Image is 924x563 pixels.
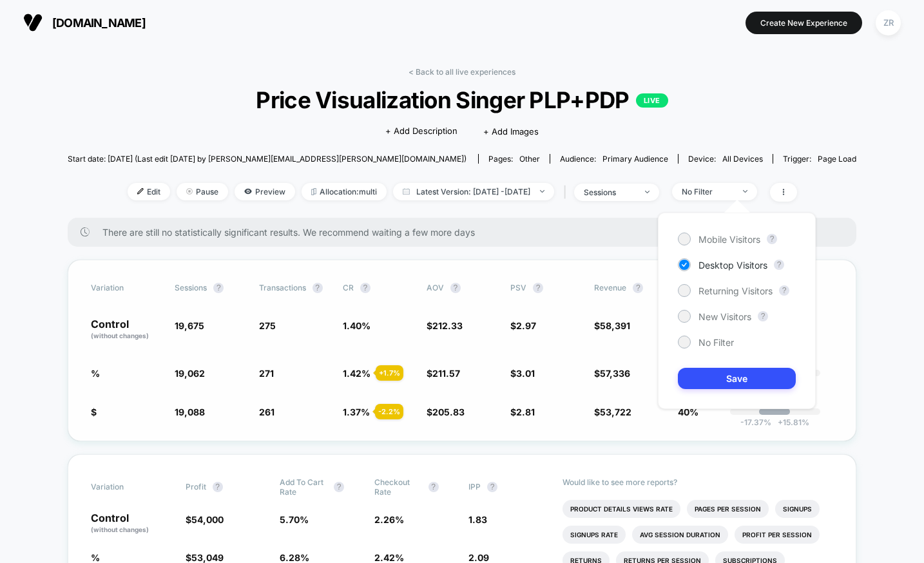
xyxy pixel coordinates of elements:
[280,552,309,563] span: 6.28 %
[533,283,543,293] button: ?
[91,319,162,341] p: Control
[510,283,526,292] span: PSV
[128,183,170,200] span: Edit
[778,417,783,427] span: +
[560,154,668,164] div: Audience:
[783,154,856,164] div: Trigger:
[427,368,460,379] span: $
[235,183,295,200] span: Preview
[487,482,497,492] button: ?
[393,183,554,200] span: Latest Version: [DATE] - [DATE]
[334,482,344,492] button: ?
[698,234,760,245] span: Mobile Visitors
[516,320,536,331] span: 2.97
[468,482,481,491] span: IPP
[427,320,463,331] span: $
[409,67,515,77] a: < Back to all live experiences
[186,188,193,195] img: end
[259,406,274,417] span: 261
[468,552,489,563] span: 2.09
[563,477,833,487] p: Would like to see more reports?
[374,552,404,563] span: 2.42 %
[23,13,43,32] img: Visually logo
[735,526,820,544] li: Profit Per Session
[427,283,444,292] span: AOV
[774,260,784,270] button: ?
[563,526,626,544] li: Signups Rate
[633,283,643,293] button: ?
[374,477,422,497] span: Checkout Rate
[483,126,539,137] span: + Add Images
[91,283,162,293] span: Variation
[600,368,630,379] span: 57,336
[137,188,144,195] img: edit
[872,10,905,36] button: ZR
[678,154,773,164] span: Device:
[175,283,207,292] span: Sessions
[427,406,465,417] span: $
[561,183,574,202] span: |
[775,500,820,518] li: Signups
[746,12,862,34] button: Create New Experience
[91,526,149,533] span: (without changes)
[91,552,100,563] span: %
[698,260,767,271] span: Desktop Visitors
[177,183,228,200] span: Pause
[678,368,796,389] button: Save
[450,283,461,293] button: ?
[636,93,668,108] p: LIVE
[540,190,544,193] img: end
[594,406,631,417] span: $
[510,406,535,417] span: $
[259,368,274,379] span: 271
[632,526,728,544] li: Avg Session Duration
[186,482,206,491] span: Profit
[343,406,370,417] span: 1.37 %
[343,368,371,379] span: 1.42 %
[758,311,768,321] button: ?
[516,368,535,379] span: 3.01
[19,12,149,33] button: [DOMAIN_NAME]
[594,320,630,331] span: $
[488,154,540,164] div: Pages:
[343,320,371,331] span: 1.40 %
[698,285,773,296] span: Returning Visitors
[432,320,463,331] span: 212.33
[594,368,630,379] span: $
[313,283,323,293] button: ?
[280,477,327,497] span: Add To Cart Rate
[385,125,457,138] span: + Add Description
[186,514,224,525] span: $
[259,283,306,292] span: Transactions
[563,500,680,518] li: Product Details Views Rate
[259,320,276,331] span: 275
[779,285,789,296] button: ?
[510,320,536,331] span: $
[600,406,631,417] span: 53,722
[343,283,354,292] span: CR
[722,154,763,164] span: all devices
[186,552,224,563] span: $
[510,368,535,379] span: $
[584,187,635,197] div: sessions
[175,406,205,417] span: 19,088
[698,311,751,322] span: New Visitors
[280,514,309,525] span: 5.70 %
[360,283,371,293] button: ?
[818,154,856,164] span: Page Load
[91,513,172,535] p: Control
[311,188,316,195] img: rebalance
[876,10,901,35] div: ZR
[175,368,205,379] span: 19,062
[302,183,387,200] span: Allocation: multi
[432,406,465,417] span: 205.83
[107,86,816,113] span: Price Visualization Singer PLP+PDP
[767,234,777,244] button: ?
[771,417,809,427] span: 15.81 %
[519,154,540,164] span: other
[102,227,831,238] span: There are still no statistically significant results. We recommend waiting a few more days
[432,368,460,379] span: 211.57
[191,514,224,525] span: 54,000
[175,320,204,331] span: 19,675
[698,337,734,348] span: No Filter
